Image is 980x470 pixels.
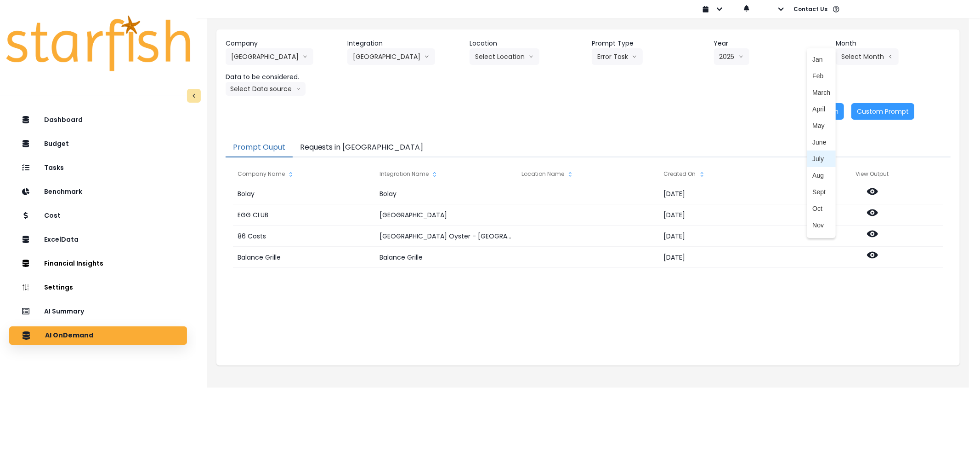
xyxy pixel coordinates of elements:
[812,187,830,197] span: Sept
[44,116,83,124] p: Dashboard
[233,204,374,226] div: EGG CLUB
[566,171,574,178] svg: sort
[659,204,801,226] div: [DATE]
[44,164,64,172] p: Tasks
[714,48,749,65] button: 2025arrow down line
[812,171,830,180] span: Aug
[698,171,706,178] svg: sort
[812,104,830,114] span: April
[226,138,293,157] button: Prompt Ouput
[738,52,744,61] svg: arrow down line
[9,111,187,129] button: Dashboard
[659,183,801,204] div: [DATE]
[812,220,830,230] span: Nov
[9,326,187,345] button: AI OnDemand
[226,82,306,96] button: Select Data sourcearrow down line
[836,39,951,48] header: Month
[888,52,893,61] svg: arrow left line
[226,72,340,82] header: Data to be considered.
[347,48,435,65] button: [GEOGRAPHIC_DATA]arrow down line
[44,236,79,244] p: ExcelData
[807,48,836,238] ul: Select Montharrow left line
[233,247,374,268] div: Balance Grille
[812,138,830,147] span: June
[9,302,187,321] button: AI Summary
[9,135,187,153] button: Budget
[375,204,516,226] div: [GEOGRAPHIC_DATA]
[233,226,374,247] div: 86 Costs
[293,138,431,157] button: Requests in [GEOGRAPHIC_DATA]
[287,171,295,178] svg: sort
[233,183,374,204] div: Bolay
[226,39,340,48] header: Company
[632,52,637,61] svg: arrow down line
[347,39,462,48] header: Integration
[424,52,430,61] svg: arrow down line
[812,121,830,130] span: May
[44,188,82,196] p: Benchmark
[659,226,801,247] div: [DATE]
[9,207,187,225] button: Cost
[470,48,539,65] button: Select Locationarrow down line
[226,48,313,65] button: [GEOGRAPHIC_DATA]arrow down line
[851,103,914,120] button: Custom Prompt
[296,84,301,93] svg: arrow down line
[9,159,187,177] button: Tasks
[836,48,899,65] button: Select Montharrow left line
[431,171,438,178] svg: sort
[470,39,584,48] header: Location
[9,231,187,249] button: ExcelData
[517,165,658,183] div: Location Name
[45,331,93,340] p: AI OnDemand
[528,52,534,61] svg: arrow down line
[375,226,516,247] div: [GEOGRAPHIC_DATA] Oyster - [GEOGRAPHIC_DATA]
[812,154,830,163] span: July
[714,39,829,48] header: Year
[233,165,374,183] div: Company Name
[812,88,830,97] span: March
[9,255,187,273] button: Financial Insights
[375,247,516,268] div: Balance Grille
[44,212,61,220] p: Cost
[592,39,707,48] header: Prompt Type
[812,55,830,64] span: Jan
[812,204,830,213] span: Oct
[801,165,943,183] div: View Output
[375,183,516,204] div: Bolay
[592,48,643,65] button: Error Taskarrow down line
[44,308,84,315] p: AI Summary
[812,71,830,81] span: Feb
[659,247,801,268] div: [DATE]
[44,140,69,148] p: Budget
[302,52,308,61] svg: arrow down line
[9,279,187,297] button: Settings
[9,183,187,201] button: Benchmark
[375,165,516,183] div: Integration Name
[659,165,801,183] div: Created On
